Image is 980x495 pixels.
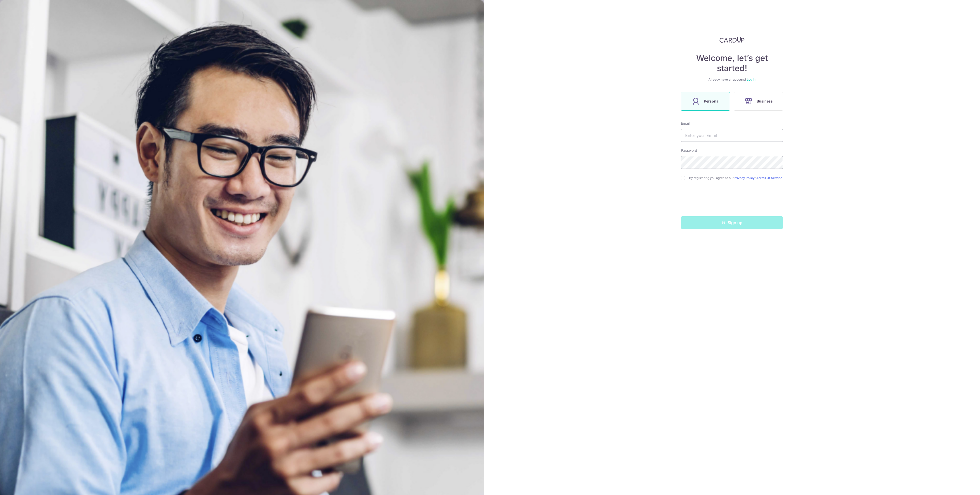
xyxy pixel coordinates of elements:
[734,176,755,180] a: Privacy Policy
[681,53,783,73] h4: Welcome, let’s get started!
[681,121,690,126] label: Email
[757,98,773,104] span: Business
[681,148,697,153] label: Password
[732,92,785,111] a: Business
[681,78,783,82] div: Already have an account?
[747,78,755,81] a: Log in
[689,176,783,180] label: By registering you agree to our &
[757,176,782,180] a: Terms Of Service
[693,190,771,210] iframe: reCAPTCHA
[681,129,783,142] input: Enter your Email
[679,92,732,111] a: Personal
[704,98,719,104] span: Personal
[719,37,744,43] img: CardUp Logo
